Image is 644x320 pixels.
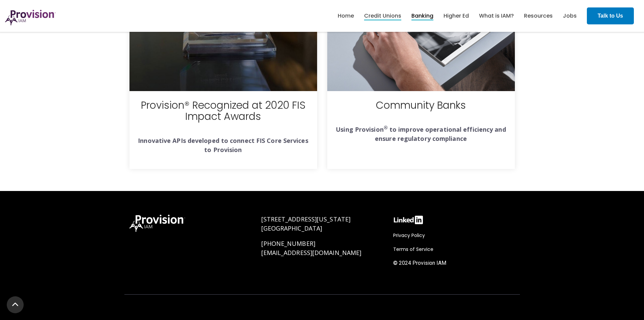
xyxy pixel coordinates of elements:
a: [EMAIL_ADDRESS][DOMAIN_NAME] [261,249,362,257]
strong: Innovative APIs developed to connect FIS Core Services to Provision [138,136,308,154]
span: Terms of Service [393,246,433,253]
img: linkedin [393,215,424,225]
sup: ® [384,125,388,131]
h3: Provision® Recognized at 2020 FIS Impact Awards [138,100,309,133]
a: Resources [524,10,553,22]
span: [GEOGRAPHIC_DATA] [261,224,323,232]
a: Jobs [563,10,577,22]
div: Navigation Menu [393,231,515,271]
strong: Talk to Us [598,13,623,19]
a: Credit Unions [364,10,401,22]
a: Home [338,10,354,22]
nav: menu [333,5,582,27]
h3: Community Banks [336,100,506,122]
a: [PHONE_NUMBER] [261,239,315,248]
span: [STREET_ADDRESS][US_STATE] [261,215,351,223]
span: Privacy Policy [393,232,425,239]
a: [STREET_ADDRESS][US_STATE][GEOGRAPHIC_DATA] [261,215,351,232]
strong: Using Provision to improve operational efficiency and ensure regulatory compliance [336,125,506,143]
a: Banking [411,10,433,22]
a: Talk to Us [587,7,634,24]
span: © 2024 Provision IAM [393,260,446,266]
a: What is IAM? [479,10,514,22]
a: Higher Ed [444,10,469,22]
a: Terms of Service [393,245,437,253]
img: ProvisionIAM-Logo-Purple [5,10,56,25]
img: ProvisionIAM-Logo-White@3x [129,215,185,232]
a: Privacy Policy [393,231,428,239]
